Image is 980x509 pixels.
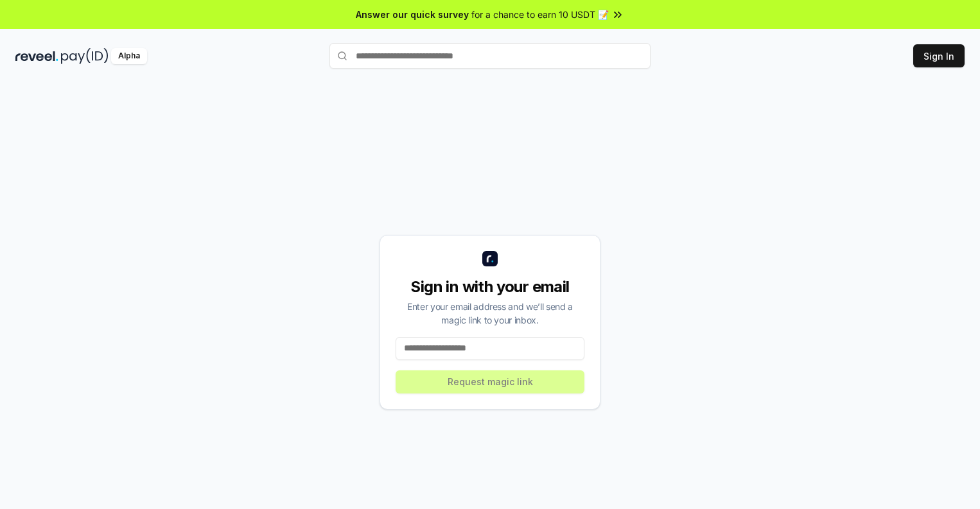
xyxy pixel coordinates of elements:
[913,44,965,67] button: Sign In
[15,48,58,64] img: reveel_dark
[482,251,498,266] img: logo_small
[61,48,109,64] img: pay_id
[356,8,469,21] span: Answer our quick survey
[396,300,584,327] div: Enter your email address and we’ll send a magic link to your inbox.
[471,8,609,21] span: for a chance to earn 10 USDT 📝
[111,48,147,64] div: Alpha
[396,277,584,297] div: Sign in with your email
